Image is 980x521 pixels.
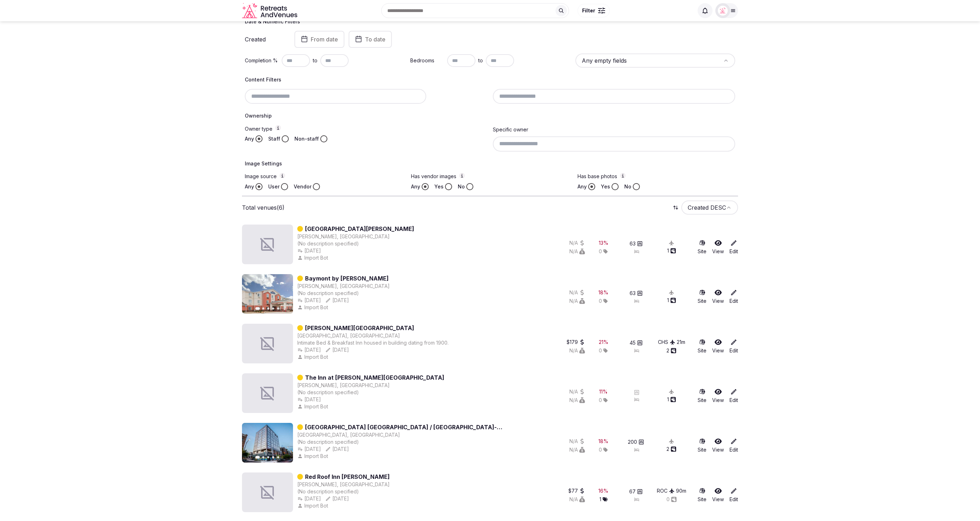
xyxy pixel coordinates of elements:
[272,456,274,458] button: Go to slide 4
[666,496,677,503] button: 0
[325,446,349,453] button: [DATE]
[242,3,299,19] svg: Retreats and Venues company logo
[718,6,728,16] img: miaceralde
[568,487,585,494] button: $77
[297,403,330,410] button: Import Bot
[569,397,585,404] button: N/A
[297,446,321,453] button: [DATE]
[242,423,293,463] img: Featured image for Hyatt House Chicago / West Loop-Fulton Market
[628,438,637,446] span: 200
[267,307,269,310] button: Go to slide 3
[255,456,260,459] button: Go to slide 1
[569,446,585,453] button: N/A
[698,438,706,453] a: Site
[297,495,321,502] button: [DATE]
[628,438,644,446] button: 200
[297,481,390,488] button: [PERSON_NAME], [GEOGRAPHIC_DATA]
[712,487,724,503] a: View
[255,307,260,310] button: Go to slide 1
[676,487,686,494] div: 90 m
[297,488,390,495] div: (No description specified)
[305,423,544,431] a: [GEOGRAPHIC_DATA] [GEOGRAPHIC_DATA] / [GEOGRAPHIC_DATA]-[PERSON_NAME][GEOGRAPHIC_DATA]
[598,438,608,445] div: 18 %
[629,488,643,495] button: 67
[262,456,264,458] button: Go to slide 2
[582,7,595,14] span: Filter
[599,496,608,503] button: 1
[242,3,299,19] a: Visit the homepage
[598,487,608,494] div: 16 %
[569,496,585,503] button: N/A
[272,307,274,310] button: Go to slide 4
[698,487,706,503] a: Site
[325,495,349,502] button: [DATE]
[277,456,279,458] button: Go to slide 5
[598,438,608,445] button: 18%
[267,456,269,458] button: Go to slide 3
[712,438,724,453] a: View
[305,472,390,481] a: Red Roof Inn [PERSON_NAME]
[578,4,610,17] button: Filter
[277,307,279,310] button: Go to slide 5
[297,502,330,509] button: Import Bot
[629,488,636,495] span: 67
[297,453,330,460] button: Import Bot
[730,438,738,453] a: Edit
[666,446,676,453] button: 2
[730,487,738,503] a: Edit
[598,487,608,494] button: 16%
[599,397,602,404] span: 0
[297,438,505,446] div: (No description specified)
[262,307,264,310] button: Go to slide 2
[657,487,675,494] button: ROC
[297,431,400,438] button: [GEOGRAPHIC_DATA], [GEOGRAPHIC_DATA]
[569,438,585,445] button: N/A
[676,487,686,494] button: 90m
[599,446,602,453] span: 0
